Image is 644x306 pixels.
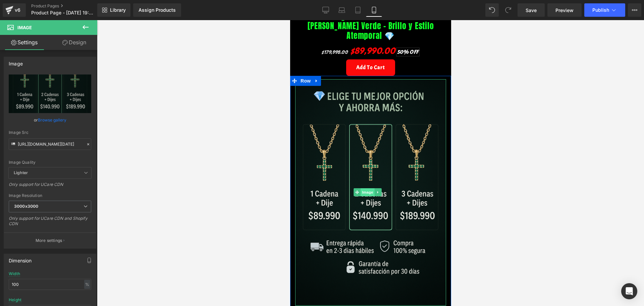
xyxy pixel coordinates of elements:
a: Mobile [366,3,382,17]
span: Preview [555,7,574,14]
div: v6 [13,6,22,14]
div: Only support for UCare CDN and Shopify CDN [9,216,91,231]
a: v6 [3,3,26,17]
div: Image Resolution [9,193,91,198]
a: Tablet [350,3,366,17]
button: Publish [584,3,625,17]
a: Expand / Collapse [22,56,31,66]
span: Row [9,56,22,66]
a: Expand / Collapse [84,168,91,176]
a: Laptop [334,3,350,17]
a: Design [50,35,99,50]
input: auto [9,279,91,290]
div: Image Quality [9,160,91,165]
a: Desktop [318,3,334,17]
div: Image Src [9,130,91,135]
b: 3000x3000 [14,204,38,209]
input: Link [9,138,91,150]
div: Assign Products [139,7,176,13]
div: Width [9,271,20,276]
div: Image [9,57,23,66]
span: Product Page - [DATE] 19:03:53 [31,10,96,15]
span: Image [17,25,32,30]
span: 50% [107,29,119,35]
a: Browse gallery [38,114,66,126]
div: Only support for UCare CDN [9,182,91,192]
div: Dimension [9,254,32,263]
span: OFF [119,29,128,35]
span: $89,990.00 [60,22,105,39]
button: Add To Cart [56,39,105,56]
a: Preview [547,3,582,17]
span: Image [70,168,85,176]
button: Redo [501,3,515,17]
div: % [84,280,90,289]
span: Library [110,7,126,13]
span: Publish [592,7,609,13]
span: Save [526,7,537,14]
div: or [9,116,91,123]
button: Undo [485,3,499,17]
button: More settings [4,233,96,248]
p: More settings [36,238,62,244]
b: Lighter [14,170,28,175]
span: $179,998.00 [32,29,58,35]
span: Add To Cart [66,44,95,51]
div: Open Intercom Messenger [621,283,637,299]
button: More [628,3,641,17]
div: Height [9,298,21,302]
a: Product Pages [31,3,108,9]
a: New Library [97,3,130,17]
